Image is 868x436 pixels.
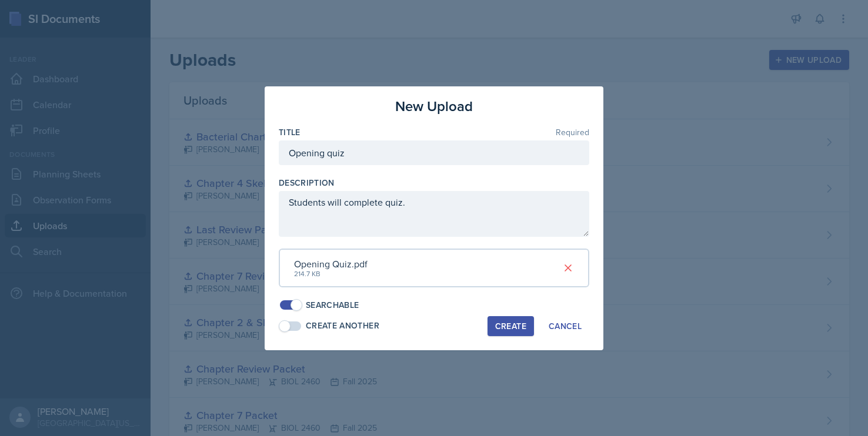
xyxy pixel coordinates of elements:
[395,96,473,117] h3: New Upload
[294,257,368,271] div: Opening Quiz.pdf
[279,140,589,165] input: Enter title
[306,299,359,311] div: Searchable
[488,316,534,336] button: Create
[279,177,335,189] label: Description
[549,321,582,331] div: Cancel
[294,269,368,279] div: 214.7 KB
[556,128,589,136] span: Required
[306,320,379,332] div: Create Another
[495,321,526,331] div: Create
[541,316,589,336] button: Cancel
[279,126,301,138] label: Title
